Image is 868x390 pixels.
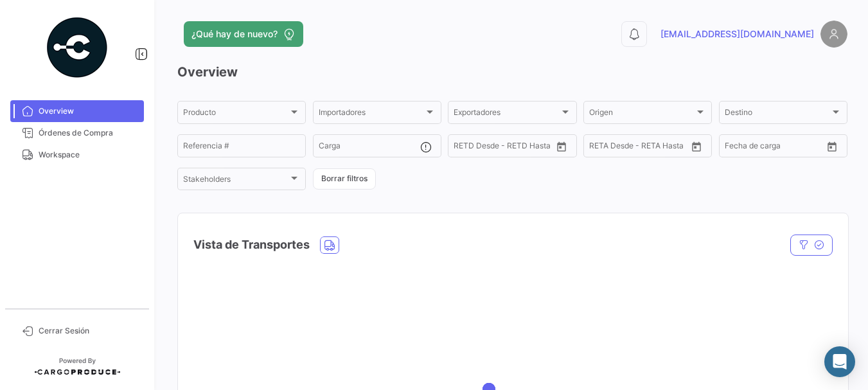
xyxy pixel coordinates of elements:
button: Open calendar [687,137,706,156]
a: Overview [10,100,144,122]
span: Origen [589,110,695,119]
span: Órdenes de Compra [39,127,139,139]
span: Workspace [39,149,139,161]
a: Órdenes de Compra [10,122,144,144]
input: Desde [589,143,612,152]
span: ¿Qué hay de nuevo? [191,28,278,40]
a: Workspace [10,144,144,166]
span: Stakeholders [183,177,288,186]
span: [EMAIL_ADDRESS][DOMAIN_NAME] [660,28,814,40]
h4: Vista de Transportes [193,236,310,254]
img: placeholder-user.png [820,21,847,48]
input: Hasta [621,143,668,152]
input: Hasta [486,143,532,152]
span: Producto [183,110,288,119]
input: Desde [454,143,477,152]
span: Importadores [319,110,424,119]
button: Borrar filtros [313,168,376,190]
span: Exportadores [454,110,559,119]
span: Destino [725,110,830,119]
button: Open calendar [552,137,571,156]
h3: Overview [177,63,847,81]
input: Hasta [757,143,803,152]
img: powered-by.png [45,15,109,80]
button: Land [321,237,339,253]
span: Overview [39,105,139,117]
button: ¿Qué hay de nuevo? [184,21,303,47]
span: Cerrar Sesión [39,325,139,337]
input: Desde [725,143,748,152]
button: Open calendar [822,137,842,156]
div: Abrir Intercom Messenger [824,346,855,377]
